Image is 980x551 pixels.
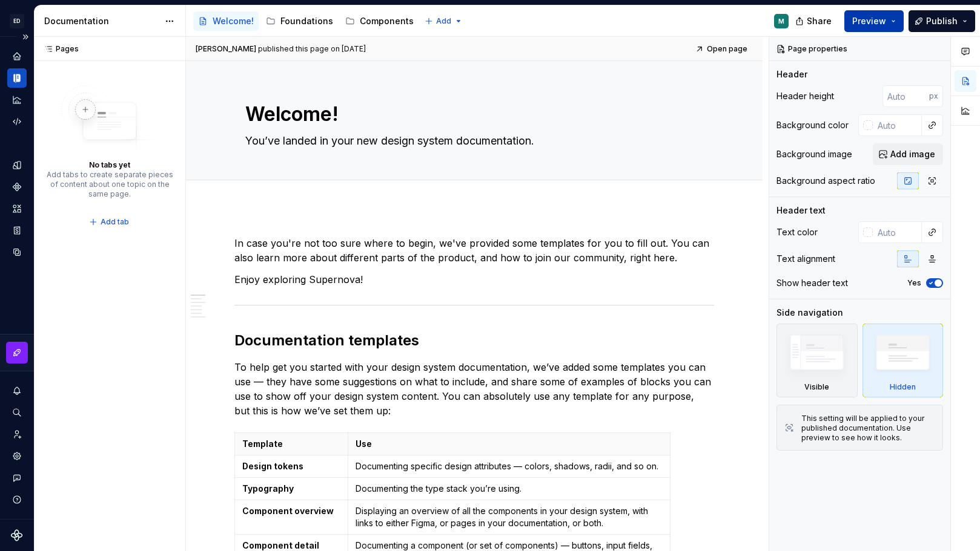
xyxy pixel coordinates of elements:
[926,15,958,27] span: Publish
[243,131,701,151] textarea: You’ve landed in your new design system documentation.
[852,15,886,27] span: Preview
[7,468,27,487] button: Contact support
[242,506,334,516] strong: Component overview
[776,226,818,238] div: Text color
[356,505,662,529] p: Displaying an overview of all the components in your design system, with links to either Figma, o...
[7,68,27,88] a: Documentation
[789,10,839,32] button: Share
[7,199,27,218] a: Assets
[7,446,27,466] a: Settings
[340,11,419,31] a: Components
[89,160,130,170] div: No tabs yet
[882,85,929,107] input: Auto
[909,10,975,32] button: Publish
[242,483,294,494] strong: Typography
[46,170,173,199] div: Add tabs to create separate pieces of content about one topic on the same page.
[873,114,922,136] input: Auto
[360,15,414,27] div: Components
[44,15,159,27] div: Documentation
[707,44,747,54] span: Open page
[421,13,466,30] button: Add
[356,438,662,450] p: Use
[234,236,714,265] p: In case you're not too sure where to begin, we've provided some templates for you to fill out. Yo...
[213,15,254,27] div: Welcome!
[776,253,835,265] div: Text alignment
[356,460,662,472] p: Documenting specific design attributes — colors, shadows, radii, and so on.
[907,278,921,288] label: Yes
[776,90,834,102] div: Header height
[436,16,451,26] span: Add
[804,382,829,392] div: Visible
[2,8,31,34] button: ED
[7,381,27,400] button: Notifications
[193,11,259,31] a: Welcome!
[196,44,256,54] span: [PERSON_NAME]
[234,272,714,287] p: Enjoy exploring Supernova!
[258,44,366,54] div: published this page on [DATE]
[776,175,875,187] div: Background aspect ratio
[776,324,858,397] div: Visible
[243,100,701,129] textarea: Welcome!
[7,243,27,262] a: Data sources
[7,90,27,109] a: Analytics
[7,425,27,444] a: Invite team
[776,307,843,319] div: Side navigation
[692,41,753,57] a: Open page
[10,14,24,28] div: ED
[85,214,134,230] button: Add tab
[776,148,852,160] div: Background image
[7,47,27,66] a: Home
[234,331,714,350] h2: Documentation templates
[7,112,27,131] a: Code automation
[242,438,340,450] p: Template
[7,221,27,240] a: Storybook stories
[261,11,338,31] a: Foundations
[356,483,662,495] p: Documenting the type stack you’re using.
[801,414,935,443] div: This setting will be applied to your published documentation. Use preview to see how it looks.
[39,44,79,54] div: Pages
[280,15,333,27] div: Foundations
[776,277,848,289] div: Show header text
[776,204,826,217] div: Header text
[7,155,27,175] a: Design tokens
[7,177,27,197] a: Components
[776,68,807,80] div: Header
[242,540,319,550] strong: Component detail
[234,360,714,418] p: To help get you started with your design system documentation, we’ve added some templates you can...
[873,143,943,165] button: Add image
[807,15,832,27] span: Share
[844,10,904,32] button: Preview
[890,382,916,392] div: Hidden
[101,217,129,227] span: Add tab
[193,9,419,33] div: Page tree
[17,28,34,45] button: Expand sidebar
[929,91,938,101] p: px
[7,403,27,422] button: Search ⌘K
[242,461,303,471] strong: Design tokens
[11,529,23,541] svg: Supernova Logo
[890,148,935,160] span: Add image
[776,119,849,131] div: Background color
[778,16,784,26] div: M
[862,324,944,397] div: Hidden
[873,221,922,243] input: Auto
